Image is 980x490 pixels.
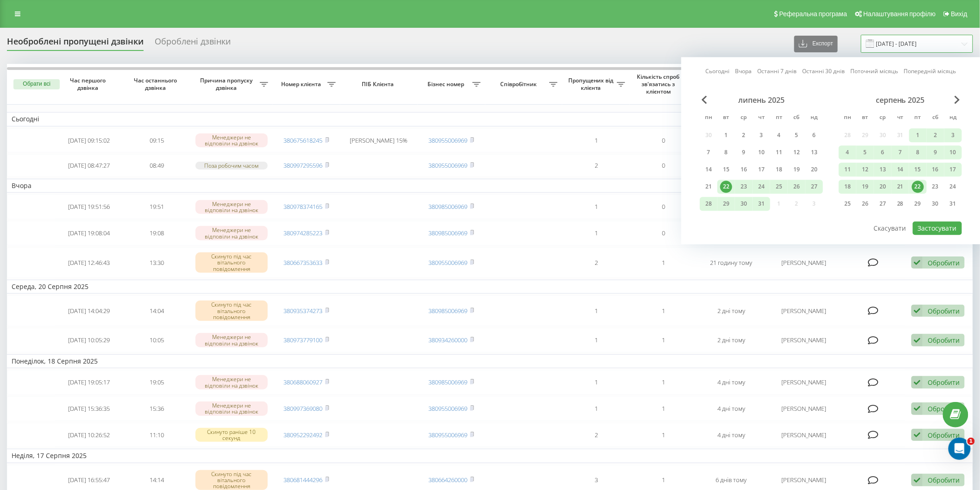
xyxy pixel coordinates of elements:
[55,221,123,245] td: [DATE] 19:08:04
[700,163,717,176] div: пн 14 лип 2025 р.
[839,163,856,176] div: пн 11 серп 2025 р.
[773,181,785,193] div: 25
[791,181,803,193] div: 26
[735,180,753,194] div: ср 23 лип 2025 р.
[284,307,323,315] a: 380935374273
[284,136,323,144] a: 380675618245
[842,146,854,158] div: 4
[874,163,892,176] div: ср 13 серп 2025 р.
[277,81,327,88] span: Номер клієнта
[738,181,750,193] div: 23
[738,146,750,158] div: 9
[630,154,697,177] td: 0
[429,258,468,267] a: 380955006969
[195,375,268,389] div: Менеджери не відповіли на дзвінок
[630,247,697,278] td: 1
[755,198,767,210] div: 31
[123,423,190,447] td: 11:10
[794,36,838,52] button: Експорт
[155,37,231,51] div: Оброблені дзвінки
[807,111,821,125] abbr: неділя
[195,402,268,415] div: Менеджери не відповіли на дзвінок
[877,198,889,210] div: 27
[630,370,697,395] td: 1
[195,162,268,170] div: Поза робочим часом
[562,221,630,245] td: 1
[770,145,788,159] div: пт 11 лип 2025 р.
[7,37,144,51] div: Необроблені пропущені дзвінки
[791,129,803,141] div: 5
[562,396,630,421] td: 1
[909,128,927,142] div: пт 1 серп 2025 р.
[562,154,630,177] td: 2
[717,128,735,142] div: вт 1 лип 2025 р.
[429,161,468,170] a: 380955006969
[284,431,323,439] a: 380952292492
[892,197,909,211] div: чт 28 серп 2025 р.
[717,163,735,176] div: вт 15 лип 2025 р.
[738,163,750,176] div: 16
[703,181,715,193] div: 21
[788,180,805,194] div: сб 26 лип 2025 р.
[422,81,472,88] span: Бізнес номер
[284,336,323,344] a: 380973779100
[805,180,823,194] div: нд 27 лип 2025 р.
[630,128,697,153] td: 0
[490,81,550,88] span: Співробітник
[928,378,960,387] div: Обробити
[702,95,707,104] span: Previous Month
[859,181,871,193] div: 19
[735,197,753,211] div: ср 30 лип 2025 р.
[429,307,468,315] a: 380985006969
[955,95,960,104] span: Next Month
[930,129,942,141] div: 2
[195,200,268,214] div: Менеджери не відповіли на дзвінок
[928,404,960,413] div: Обробити
[195,252,268,273] div: Скинуто під час вітального повідомлення
[55,328,123,352] td: [DATE] 10:05:29
[7,179,973,193] td: Вчора
[893,111,907,125] abbr: четвер
[55,128,123,153] td: [DATE] 09:15:02
[791,146,803,158] div: 12
[839,180,856,194] div: пн 18 серп 2025 р.
[912,163,924,176] div: 15
[735,145,753,159] div: ср 9 лип 2025 р.
[753,180,770,194] div: чт 24 лип 2025 р.
[634,73,685,95] span: Кількість спроб зв'язатись з клієнтом
[753,163,770,176] div: чт 17 лип 2025 р.
[55,423,123,447] td: [DATE] 10:26:52
[967,438,975,445] span: 1
[859,198,871,210] div: 26
[735,67,752,76] a: Вчора
[429,336,468,344] a: 380934260000
[284,404,323,413] a: 380997369080
[702,111,716,125] abbr: понеділок
[876,111,890,125] abbr: середа
[55,295,123,326] td: [DATE] 14:04:29
[755,181,767,193] div: 24
[753,197,770,211] div: чт 31 лип 2025 р.
[803,67,845,76] a: Останні 30 днів
[779,10,848,18] span: Реферальна програма
[753,128,770,142] div: чт 3 лип 2025 р.
[928,307,960,315] div: Обробити
[55,396,123,421] td: [DATE] 15:36:35
[735,128,753,142] div: ср 2 лип 2025 р.
[892,145,909,159] div: чт 7 серп 2025 р.
[284,258,323,267] a: 380667353633
[947,198,959,210] div: 31
[930,181,942,193] div: 23
[842,198,854,210] div: 25
[195,301,268,321] div: Скинуто під час вітального повідомлення
[738,198,750,210] div: 30
[770,180,788,194] div: пт 25 лип 2025 р.
[697,370,765,395] td: 4 дні тому
[928,336,960,345] div: Обробити
[284,229,323,237] a: 380974285223
[758,67,797,76] a: Останні 7 днів
[928,431,960,440] div: Обробити
[706,67,730,76] a: Сьогодні
[55,154,123,177] td: [DATE] 08:47:27
[851,67,898,76] a: Поточний місяць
